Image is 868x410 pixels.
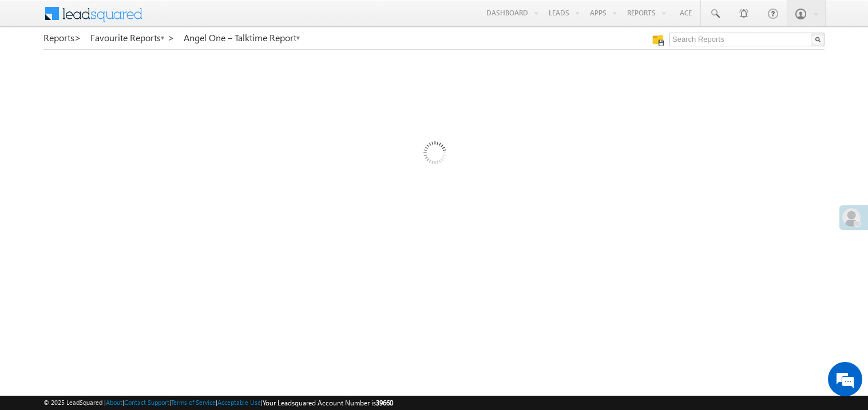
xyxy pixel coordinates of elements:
[669,33,825,46] input: Search Reports
[184,33,301,43] a: Angel One – Talktime Report
[74,31,81,44] span: >
[263,399,393,407] span: Your Leadsquared Account Number is
[217,399,261,406] a: Acceptable Use
[90,33,175,43] a: Favourite Reports >
[43,33,81,43] a: Reports>
[106,399,122,406] a: About
[168,31,175,44] span: >
[375,95,493,214] img: Loading...
[124,399,169,406] a: Contact Support
[43,397,393,408] span: © 2025 LeadSquared | | | | |
[376,399,393,407] span: 39660
[171,399,216,406] a: Terms of Service
[652,34,664,46] img: Manage all your saved reports!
